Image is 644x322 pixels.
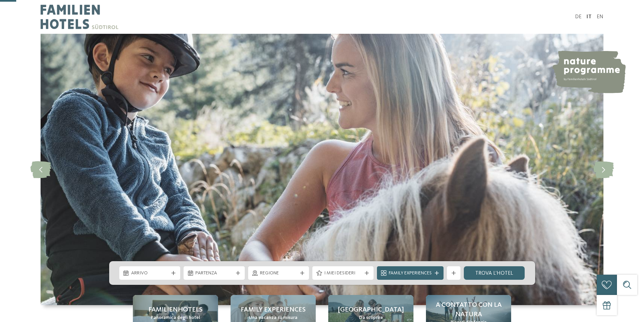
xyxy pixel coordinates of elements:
a: DE [575,14,581,20]
span: Familienhotels [148,305,202,315]
span: Partenza [195,270,233,277]
a: trova l’hotel [464,266,525,280]
span: Una vacanza su misura [249,315,297,321]
span: Arrivo [131,270,169,277]
a: EN [597,14,603,20]
img: nature programme by Familienhotels Südtirol [551,51,626,93]
span: Da scoprire [359,315,383,321]
img: Family hotel Alto Adige: the happy family places! [41,34,603,305]
span: Family Experiences [389,270,432,277]
span: Family experiences [241,305,306,315]
a: IT [587,14,592,20]
span: [GEOGRAPHIC_DATA] [338,305,404,315]
span: A contatto con la natura [433,300,504,319]
span: I miei desideri [324,270,362,277]
span: Regione [260,270,297,277]
span: Panoramica degli hotel [151,315,200,321]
